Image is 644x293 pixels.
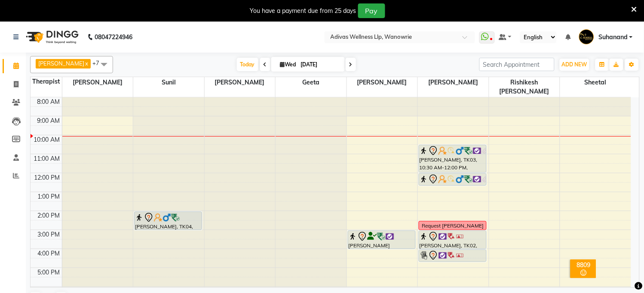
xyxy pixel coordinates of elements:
span: [PERSON_NAME] [38,60,84,67]
div: 8:00 AM [36,97,62,106]
div: 5:00 PM [36,268,62,277]
div: 12:00 PM [33,173,62,182]
span: Sunil [133,77,204,88]
button: Pay [358,3,385,18]
div: 2:00 PM [36,211,62,220]
span: [PERSON_NAME] [62,77,133,88]
div: You have a payment due from 25 days [250,6,356,16]
span: [PERSON_NAME] [418,77,489,88]
span: Rishikesh [PERSON_NAME] [489,77,560,97]
a: x [84,60,88,67]
div: 11:00 AM [32,154,62,163]
span: ADD NEW [562,61,587,68]
img: Suhanand [579,29,594,44]
div: [PERSON_NAME], TK02, 03:00 PM-04:00 PM, Swedish Massage 60 Min [419,231,486,249]
div: 9:00 AM [36,116,62,125]
span: Today [237,58,258,71]
span: [PERSON_NAME] [347,77,418,88]
div: 3:00 PM [36,230,62,239]
div: 4:00 PM [36,249,62,258]
input: 2025-09-03 [298,58,341,71]
div: 10:00 AM [32,135,62,144]
button: ADD NEW [560,59,589,71]
div: [PERSON_NAME], TK03, 10:30 AM-12:00 PM, Swedish Massage with Wintergreen, Bayleaf & Clove 90 Min [419,145,486,172]
b: 08047224946 [95,25,132,49]
span: +7 [92,59,106,66]
span: Suhanand [598,33,628,42]
div: 8809 [572,261,595,269]
span: Geeta [276,77,347,88]
div: [PERSON_NAME], TK02, 04:00 PM-04:40 PM, Steam [419,250,486,262]
div: Therapist [31,77,62,86]
span: Wed [278,61,298,68]
input: Search Appointment [479,58,555,71]
span: [PERSON_NAME] [205,77,276,88]
div: [PERSON_NAME] COMMISSARIAT, TK01, 03:00 PM-04:00 PM, Massage 60 Min [348,231,415,249]
div: 1:00 PM [36,192,62,201]
div: [PERSON_NAME], TK04, 02:00 PM-03:00 PM, Swedish Massage with Wintergreen, Bayleaf & Clove 60 Min [135,212,202,230]
div: [PERSON_NAME], TK03, 12:00 PM-12:40 PM, Steam [419,174,486,185]
span: Sheetal [560,77,631,88]
div: Request [PERSON_NAME] [422,222,484,230]
img: logo [22,25,81,49]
